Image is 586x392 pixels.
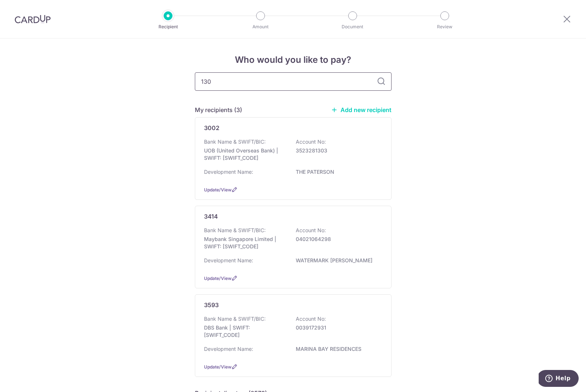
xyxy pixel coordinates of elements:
p: Account No: [296,315,326,323]
p: 3414 [204,212,218,221]
p: Development Name: [204,168,253,176]
p: THE PATERSON [296,168,378,176]
p: Development Name: [204,345,253,353]
p: DBS Bank | SWIFT: [SWIFT_CODE] [204,324,286,339]
img: CardUp [15,15,51,24]
p: Document [325,23,380,30]
p: 04021064298 [296,235,378,243]
p: Account No: [296,138,326,145]
h4: Who would you like to pay? [195,53,392,66]
p: 0039172931 [296,324,378,331]
p: Recipient [141,23,195,30]
p: Review [418,23,472,30]
p: Bank Name & SWIFT/BIC: [204,138,266,145]
p: Account No: [296,227,326,234]
a: Update/View [204,187,232,193]
p: MARINA BAY RESIDENCES [296,345,378,353]
iframe: Opens a widget where you can find more information [539,370,579,388]
p: 3523281303 [296,147,378,154]
a: Add new recipient [331,106,392,114]
p: 3002 [204,123,219,132]
p: 3593 [204,301,219,309]
p: Bank Name & SWIFT/BIC: [204,227,266,234]
a: Update/View [204,276,232,281]
a: Update/View [204,364,232,370]
input: Search for any recipient here [195,72,392,91]
h5: My recipients (3) [195,105,242,114]
p: Maybank Singapore Limited | SWIFT: [SWIFT_CODE] [204,235,286,250]
p: Amount [233,23,288,30]
p: Bank Name & SWIFT/BIC: [204,315,266,323]
p: WATERMARK [PERSON_NAME] [296,257,378,264]
p: Development Name: [204,257,253,264]
p: UOB (United Overseas Bank) | SWIFT: [SWIFT_CODE] [204,147,286,162]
